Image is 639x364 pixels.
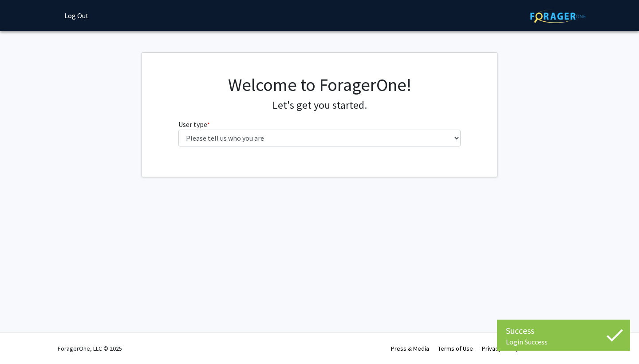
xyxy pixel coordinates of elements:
img: ForagerOne Logo [530,9,586,23]
label: User type [178,119,210,130]
a: Press & Media [391,344,429,352]
div: Success [506,324,621,337]
a: Privacy Policy [482,344,519,352]
h1: Welcome to ForagerOne! [178,74,461,95]
h4: Let's get you started. [178,99,461,112]
a: Terms of Use [438,344,473,352]
div: ForagerOne, LLC © 2025 [58,333,122,364]
div: Login Success [506,337,621,346]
